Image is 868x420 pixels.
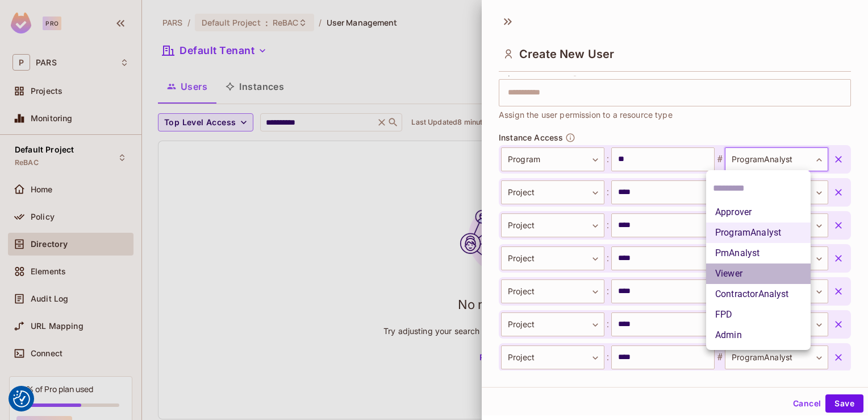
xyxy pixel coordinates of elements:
[706,263,811,284] li: Viewer
[706,304,811,325] li: FPD
[706,284,811,304] li: ContractorAnalyst
[706,223,811,243] li: ProgramAnalyst
[706,325,811,345] li: Admin
[13,390,30,407] img: Revisit consent button
[13,390,30,407] button: Consent Preferences
[706,243,811,263] li: PmAnalyst
[706,202,811,223] li: Approver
